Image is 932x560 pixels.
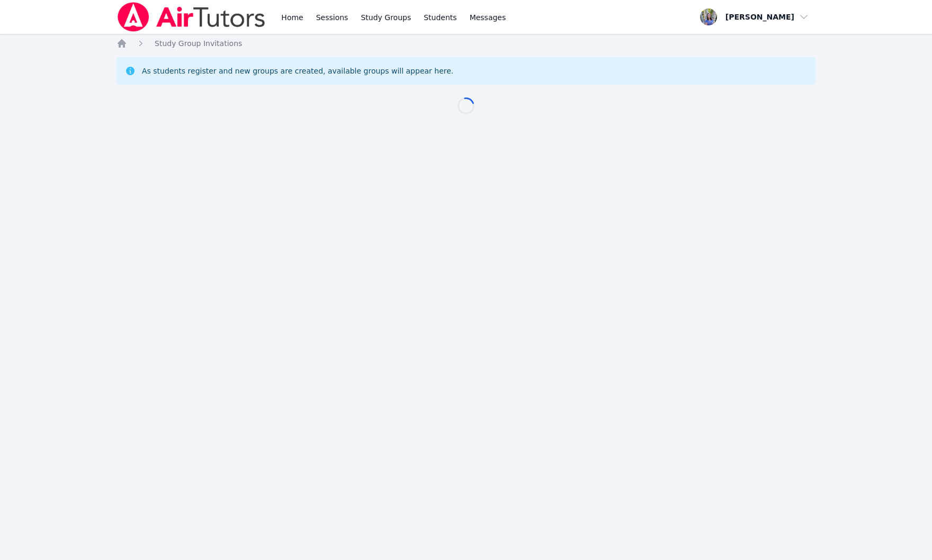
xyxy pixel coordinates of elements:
nav: Breadcrumb [116,38,815,49]
a: Study Group Invitations [155,38,242,49]
div: As students register and new groups are created, available groups will appear here. [142,66,453,76]
span: Study Group Invitations [155,39,242,48]
img: Air Tutors [116,2,266,32]
span: Messages [470,12,506,23]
